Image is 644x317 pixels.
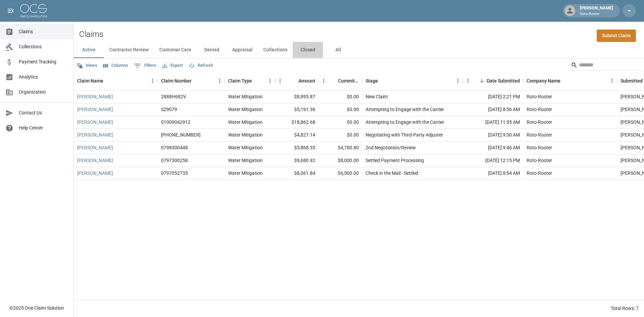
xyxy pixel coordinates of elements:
button: Customer Care [154,42,197,58]
div: Claim Number [158,71,225,90]
div: $0.00 [319,91,362,103]
a: [PERSON_NAME] [77,144,113,151]
div: [DATE] 2:21 PM [463,91,523,103]
div: Settled Payment Processing [366,157,424,164]
div: Roto-Rooter [527,106,552,113]
div: $0.00 [319,129,362,142]
button: Sort [477,76,487,86]
span: Analytics [19,73,68,81]
button: Sort [329,76,338,86]
div: Claim Type [225,71,275,90]
div: Water Mitigation [228,131,263,138]
p: Roto-Rooter [580,11,613,17]
div: Stage [362,71,463,90]
button: Menu [265,76,275,86]
div: [PERSON_NAME] [577,5,616,17]
div: $8,061.84 [275,167,319,180]
div: SZ9079 [161,106,177,113]
a: [PERSON_NAME] [77,93,113,100]
button: Show filters [132,60,158,71]
div: Roto-Rooter [527,131,552,138]
button: All [323,42,353,58]
div: Claim Type [228,71,252,90]
button: Menu [463,76,473,86]
span: Payment Tracking [19,58,68,65]
a: [PERSON_NAME] [77,106,113,113]
h2: Claims [79,30,103,39]
div: © 2025 One Claim Solution [9,305,64,311]
button: Select columns [102,60,130,71]
button: Sort [289,76,299,86]
div: Stage [366,71,378,90]
div: $4,780.80 [319,142,362,154]
button: Sort [103,76,113,86]
button: Export [161,60,184,71]
a: [PERSON_NAME] [77,157,113,164]
div: Roto-Rooter [527,157,552,164]
div: Company Name [523,71,617,90]
div: $5,868.35 [275,142,319,154]
div: $6,500.00 [319,167,362,180]
div: [DATE] 9:50 AM [463,129,523,142]
div: [DATE] 9:46 AM [463,142,523,154]
div: [DATE] 12:15 PM [463,154,523,167]
button: Menu [275,76,285,86]
button: Active [74,42,104,58]
div: Amount [299,71,315,90]
div: Roto-Rooter [527,119,552,125]
div: Roto-Rooter [527,170,552,176]
div: Water Mitigation [228,93,263,100]
div: $5,191.36 [275,103,319,116]
div: Water Mitigation [228,157,263,164]
div: 01-009-047876 [161,131,201,138]
button: Sort [252,76,261,86]
button: Sort [192,76,201,86]
div: $8,000.00 [319,154,362,167]
span: Collections [19,43,68,50]
div: Water Mitigation [228,170,263,176]
button: Contractor Review [104,42,154,58]
div: New Claim [366,93,388,100]
div: $4,827.14 [275,129,319,142]
div: 0797052735 [161,170,188,176]
button: Appraisal [227,42,258,58]
a: [PERSON_NAME] [77,170,113,176]
div: 2888H682V [161,93,186,100]
div: Amount [275,71,319,90]
div: $18,862.68 [275,116,319,129]
button: Menu [319,76,329,86]
div: [DATE] 11:55 AM [463,116,523,129]
button: Refresh [187,60,215,71]
button: open drawer [4,4,17,17]
div: Water Mitigation [228,119,263,125]
div: Roto-Rooter [527,144,552,151]
button: Sort [378,76,387,86]
button: Collections [258,42,293,58]
button: Views [75,60,99,71]
div: Attempting to Engage with the Carrier [366,119,444,125]
div: Claim Name [77,71,103,90]
button: Sort [560,76,570,86]
div: Total Rows: 7 [611,305,639,312]
span: Organization [19,89,68,96]
img: ocs-logo-white-transparent.png [20,4,47,17]
a: [PERSON_NAME] [77,119,113,125]
div: Search [571,60,643,72]
div: $9,680.92 [275,154,319,167]
div: Date Submitted [463,71,523,90]
div: Water Mitigation [228,106,263,113]
button: Menu [148,76,158,86]
button: Menu [607,76,617,86]
div: $8,895.87 [275,91,319,103]
button: Denied [197,42,227,58]
div: Negotiating with Third-Party Adjuster [366,131,443,138]
span: Claims [19,28,68,35]
div: Attempting to Engage with the Carrier [366,106,444,113]
div: Roto-Rooter [527,93,552,100]
button: Menu [215,76,225,86]
div: Claim Name [74,71,158,90]
div: $0.00 [319,103,362,116]
span: Help Center [19,124,68,131]
div: Committed Amount [319,71,362,90]
div: Date Submitted [487,71,520,90]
